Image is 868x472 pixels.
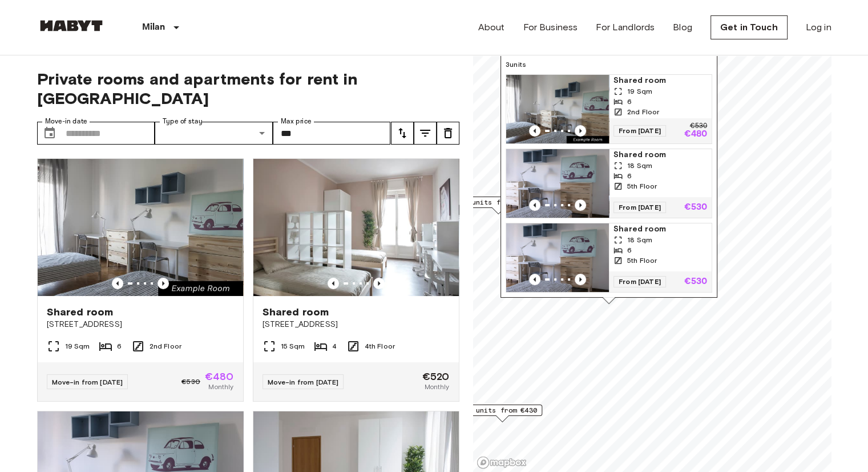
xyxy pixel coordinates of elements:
p: Milan [142,21,165,34]
span: 2nd Floor [150,341,181,351]
a: Marketing picture of unit IT-14-029-009-04HPrevious imagePrevious imageShared room18 Sqm65th Floo... [506,223,712,293]
button: Previous image [575,199,586,211]
div: Map marker [458,197,538,214]
span: Shared room [263,305,329,319]
button: Previous image [158,278,169,289]
span: Monthly [208,382,233,392]
span: 2nd Floor [627,107,659,117]
span: Monthly [424,382,449,392]
span: Shared room [613,149,707,161]
span: Shared room [613,75,707,86]
img: Marketing picture of unit IT-14-029-003-04H [506,75,609,143]
p: €530 [684,277,707,286]
button: tune [437,122,459,145]
button: Previous image [529,274,540,285]
button: Previous image [529,199,540,211]
a: Marketing picture of unit IT-14-029-009-05HPrevious imagePrevious imageShared room18 Sqm65th Floo... [506,149,712,218]
span: 19 Sqm [65,341,90,351]
img: Habyt [37,20,106,31]
span: Private rooms and apartments for rent in [GEOGRAPHIC_DATA] [37,69,459,108]
span: 6 [627,171,632,181]
div: Map marker [500,27,717,304]
a: Marketing picture of unit IT-14-029-003-04HPrevious imagePrevious imageShared room[STREET_ADDRESS... [37,158,244,402]
span: From [DATE] [613,276,666,287]
button: Previous image [112,278,123,289]
span: 6 [627,245,632,255]
span: 1 units from €520 [463,197,533,207]
span: 19 Sqm [627,86,652,97]
span: Shared room [47,305,114,319]
a: Blog [673,21,692,34]
button: Previous image [328,278,339,289]
button: Choose date [38,122,61,145]
div: Map marker [462,405,542,422]
span: €480 [205,371,234,382]
a: About [478,21,505,34]
a: Log in [806,21,831,34]
span: 6 [627,97,632,107]
label: Type of stay [163,117,203,126]
span: €520 [422,371,450,382]
a: Marketing picture of unit IT-14-029-003-04HPrevious imagePrevious imageShared room19 Sqm62nd Floo... [506,74,712,144]
button: Previous image [575,274,586,285]
span: 4 [332,341,337,351]
p: €530 [689,123,706,130]
span: 5th Floor [627,181,657,191]
img: Marketing picture of unit IT-14-029-009-05H [506,149,609,218]
span: Shared room [613,223,707,235]
span: 5th Floor [627,255,657,266]
span: [STREET_ADDRESS] [263,319,450,330]
label: Move-in date [45,117,87,126]
p: €530 [684,203,707,212]
img: Marketing picture of unit IT-14-025-001-03H [253,159,459,296]
a: Marketing picture of unit IT-14-025-001-03HPrevious imagePrevious imageShared room[STREET_ADDRESS... [253,158,459,402]
span: Move-in from [DATE] [268,378,339,386]
span: 18 Sqm [627,161,652,171]
span: [STREET_ADDRESS] [47,319,234,330]
button: tune [391,122,414,145]
span: From [DATE] [613,202,666,213]
a: For Business [523,21,578,34]
span: Move-in from [DATE] [52,378,123,386]
span: 18 Sqm [627,235,652,245]
a: Mapbox logo [477,456,527,469]
button: Previous image [575,125,586,137]
span: From [DATE] [613,125,666,137]
button: Previous image [529,125,540,137]
button: tune [414,122,437,145]
img: Marketing picture of unit IT-14-029-003-04H [38,159,243,296]
p: €480 [684,130,707,139]
span: €530 [181,377,200,387]
a: For Landlords [596,21,655,34]
span: 2 units from €430 [467,405,537,415]
a: Get in Touch [710,15,788,39]
img: Marketing picture of unit IT-14-029-009-04H [506,223,609,292]
span: 3 units [506,59,712,70]
span: 4th Floor [365,341,395,351]
span: 6 [117,341,122,351]
span: 15 Sqm [281,341,305,351]
label: Max price [281,117,312,126]
button: Previous image [373,278,385,289]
